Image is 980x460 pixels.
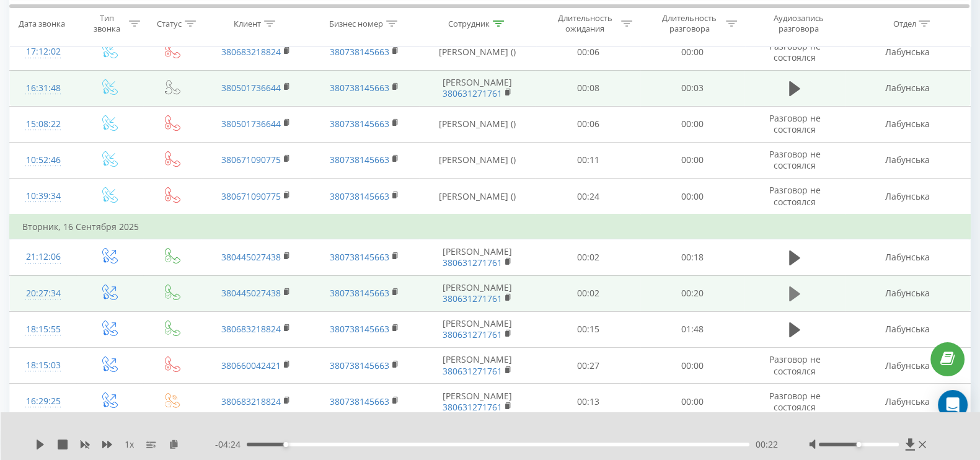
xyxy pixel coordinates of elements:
div: 18:15:03 [22,353,64,378]
td: 00:02 [536,239,640,275]
td: 00:00 [640,348,744,384]
div: Сотрудник [448,18,490,29]
td: Вторник, 16 Сентября 2025 [10,215,971,239]
td: Лабунська [845,311,970,347]
a: 380660042421 [221,360,281,371]
td: [PERSON_NAME] [419,348,536,384]
td: 00:24 [536,179,640,215]
td: [PERSON_NAME] () [419,34,536,70]
div: 16:29:25 [22,389,64,414]
div: 18:15:55 [22,317,64,342]
td: 00:00 [640,179,744,215]
div: 17:12:02 [22,40,64,64]
div: 10:52:46 [22,148,64,172]
span: Разговор не состоялся [769,184,820,207]
td: 00:08 [536,70,640,106]
td: 00:02 [536,275,640,311]
div: 15:08:22 [22,112,64,136]
a: 380738145663 [330,287,389,299]
div: Длительность разговора [656,13,723,34]
a: 380501736644 [221,118,281,130]
a: 380683218824 [221,46,281,58]
td: 00:13 [536,384,640,420]
td: 00:27 [536,348,640,384]
a: 380738145663 [330,46,389,58]
a: 380738145663 [330,190,389,202]
div: Аудиозапись разговора [759,13,839,34]
td: [PERSON_NAME] [419,70,536,106]
span: - 04:24 [215,438,247,451]
div: Клиент [234,18,261,29]
td: [PERSON_NAME] () [419,106,536,142]
a: 380671090775 [221,190,281,202]
a: 380671090775 [221,154,281,166]
a: 380631271761 [443,365,502,377]
td: 00:11 [536,142,640,178]
td: 00:18 [640,239,744,275]
td: [PERSON_NAME] [419,275,536,311]
div: Accessibility label [283,442,288,447]
span: Разговор не состоялся [769,112,820,135]
div: Статус [157,18,182,29]
a: 380738145663 [330,323,389,335]
td: 00:00 [640,34,744,70]
a: 380631271761 [443,329,502,340]
div: Accessibility label [857,442,862,447]
td: 00:20 [640,275,744,311]
td: Лабунська [845,106,970,142]
a: 380738145663 [330,396,389,407]
a: 380738145663 [330,251,389,263]
a: 380738145663 [330,154,389,166]
td: 00:06 [536,34,640,70]
div: Дата звонка [19,18,65,29]
a: 380738145663 [330,82,389,94]
div: Отдел [893,18,916,29]
td: Лабунська [845,384,970,420]
div: Длительность ожидания [552,13,618,34]
td: Лабунська [845,179,970,215]
div: Open Intercom Messenger [938,390,968,420]
a: 380683218824 [221,396,281,407]
a: 380738145663 [330,118,389,130]
a: 380631271761 [443,87,502,99]
div: 10:39:34 [22,184,64,208]
td: [PERSON_NAME] [419,384,536,420]
a: 380738145663 [330,360,389,371]
span: 1 x [125,438,134,451]
td: 00:00 [640,106,744,142]
td: 00:00 [640,142,744,178]
td: 00:00 [640,384,744,420]
td: 00:06 [536,106,640,142]
td: 00:03 [640,70,744,106]
td: Лабунська [845,275,970,311]
td: [PERSON_NAME] () [419,179,536,215]
div: Тип звонка [87,13,126,34]
div: Бизнес номер [329,18,383,29]
div: 16:31:48 [22,76,64,100]
td: Лабунська [845,70,970,106]
td: 00:15 [536,311,640,347]
a: 380631271761 [443,257,502,268]
td: Лабунська [845,348,970,384]
span: Разговор не состоялся [769,40,820,63]
td: Лабунська [845,34,970,70]
span: Разговор не состоялся [769,353,820,376]
span: 00:22 [756,438,778,451]
td: Лабунська [845,142,970,178]
a: 380683218824 [221,323,281,335]
span: Разговор не состоялся [769,390,820,413]
div: 21:12:06 [22,245,64,269]
td: Лабунська [845,239,970,275]
td: [PERSON_NAME] [419,239,536,275]
a: 380445027438 [221,251,281,263]
div: 20:27:34 [22,281,64,306]
a: 380445027438 [221,287,281,299]
td: [PERSON_NAME] () [419,142,536,178]
td: 01:48 [640,311,744,347]
td: [PERSON_NAME] [419,311,536,347]
a: 380501736644 [221,82,281,94]
a: 380631271761 [443,293,502,304]
span: Разговор не состоялся [769,148,820,171]
a: 380631271761 [443,401,502,413]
